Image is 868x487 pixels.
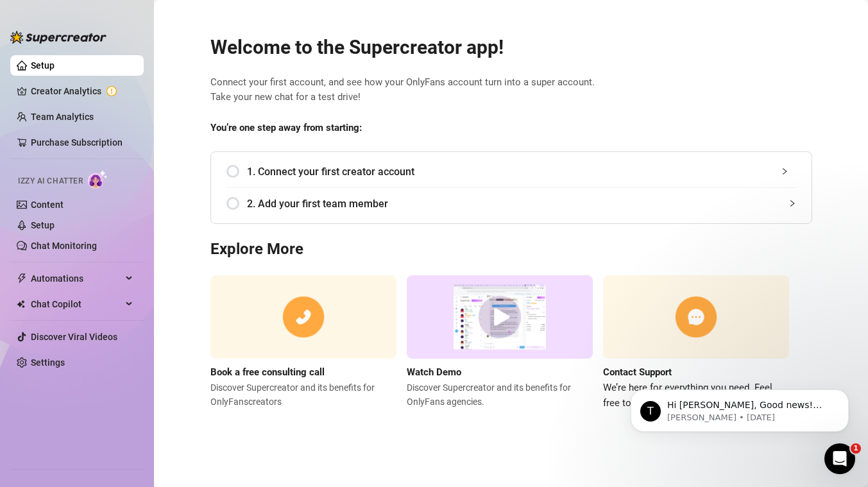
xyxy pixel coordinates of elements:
img: contact support [603,275,789,359]
strong: You’re one step away from starting: [210,122,362,133]
strong: Watch Demo [407,366,461,378]
iframe: Intercom notifications message [611,363,868,452]
span: collapsed [788,200,796,207]
img: supercreator demo [407,275,593,359]
a: Team Analytics [31,112,94,122]
a: Watch DemoDiscover Supercreator and its benefits for OnlyFans agencies. [407,275,593,411]
div: 1. Connect your first creator account [226,156,796,187]
div: 2. Add your first team member [226,188,796,219]
span: thunderbolt [17,273,27,284]
span: Discover Supercreator and its benefits for OnlyFans creators [210,380,396,409]
span: Izzy AI Chatter [18,175,83,187]
img: Chat Copilot [17,300,25,309]
strong: Contact Support [603,366,672,378]
a: Discover Viral Videos [31,332,117,342]
a: Content [31,200,64,210]
span: 2. Add your first team member [247,196,796,212]
span: Discover Supercreator and its benefits for OnlyFans agencies. [407,380,593,409]
span: Automations [31,268,122,289]
a: Creator Analytics exclamation-circle [31,81,133,101]
a: Chat Monitoring [31,241,97,251]
iframe: Intercom live chat [824,443,855,474]
img: AI Chatter [88,170,108,189]
span: Chat Copilot [31,294,122,314]
a: Setup [31,220,55,230]
span: We’re here for everything you need. Feel free to reach out! [603,380,789,411]
h2: Welcome to the Supercreator app! [210,35,812,60]
img: consulting call [210,275,396,359]
span: collapsed [781,167,788,175]
strong: Book a free consulting call [210,366,325,378]
img: logo-BBDzfeDw.svg [10,31,106,44]
a: Settings [31,357,65,368]
span: Connect your first account, and see how your OnlyFans account turn into a super account. Take you... [210,75,812,105]
span: 1. Connect your first creator account [247,164,796,180]
a: Setup [31,60,55,71]
a: Book a free consulting callDiscover Supercreator and its benefits for OnlyFanscreators [210,275,396,411]
h3: Explore More [210,239,812,260]
a: Purchase Subscription [31,132,133,153]
span: 1 [851,443,861,454]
